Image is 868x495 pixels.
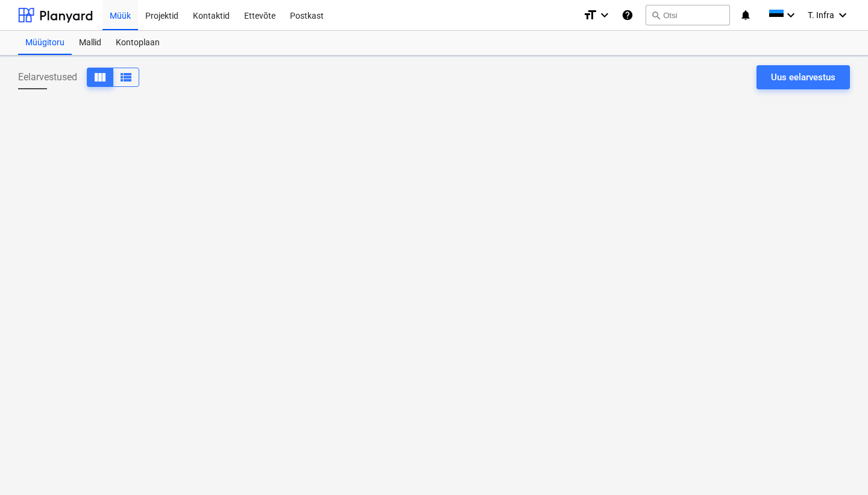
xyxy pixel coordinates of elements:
[93,70,107,85] span: Kuva veergudena
[646,5,730,25] button: Otsi
[756,65,850,89] button: Uus eelarvestus
[108,31,167,55] a: Kontoplaan
[72,31,108,55] a: Mallid
[18,31,72,55] a: Müügitoru
[784,8,798,22] i: keyboard_arrow_down
[583,8,597,22] i: format_size
[740,8,752,22] i: notifications
[621,8,634,22] i: Abikeskus
[835,8,850,22] i: keyboard_arrow_down
[597,8,612,22] i: keyboard_arrow_down
[119,70,133,85] span: Kuva veergudena
[808,10,834,20] span: T. Infra
[771,69,835,85] div: Uus eelarvestus
[18,68,139,87] div: Eelarvestused
[651,10,661,20] span: search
